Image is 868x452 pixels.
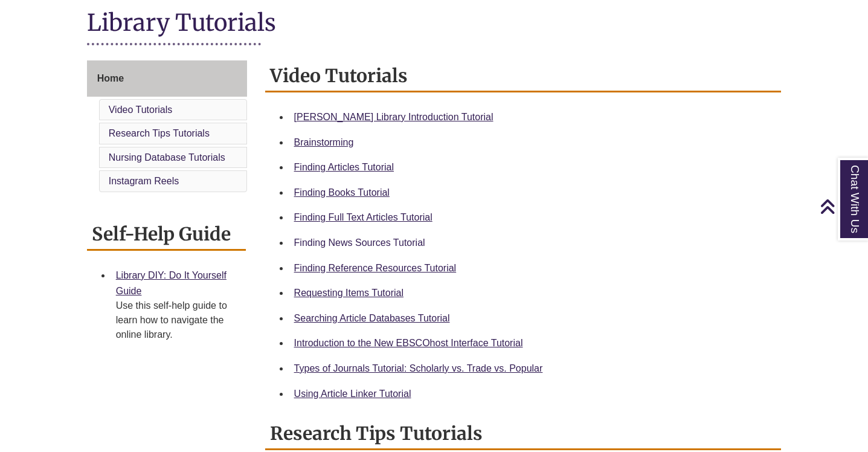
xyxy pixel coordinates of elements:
[294,338,523,348] a: Introduction to the New EBSCOhost Interface Tutorial
[294,212,432,222] a: Finding Full Text Articles Tutorial
[265,418,782,450] h2: Research Tips Tutorials
[294,112,493,122] a: [PERSON_NAME] Library Introduction Tutorial
[294,313,450,323] a: Searching Article Databases Tutorial
[820,198,865,215] a: Back to Top
[294,162,394,172] a: Finding Articles Tutorial
[109,105,173,115] a: Video Tutorials
[109,176,179,186] a: Instagram Reels
[87,60,247,195] div: Guide Page Menu
[87,219,246,251] h2: Self-Help Guide
[294,237,425,248] a: Finding News Sources Tutorial
[87,8,782,40] h1: Library Tutorials
[294,263,457,273] a: Finding Reference Resources Tutorial
[294,187,390,198] a: Finding Books Tutorial
[116,270,227,296] a: Library DIY: Do It Yourself Guide
[294,363,543,373] a: Types of Journals Tutorial: Scholarly vs. Trade vs. Popular
[265,60,782,92] h2: Video Tutorials
[97,73,124,83] span: Home
[109,128,210,138] a: Research Tips Tutorials
[109,152,225,163] a: Nursing Database Tutorials
[294,288,403,298] a: Requesting Items Tutorial
[294,137,354,147] a: Brainstorming
[87,60,247,97] a: Home
[116,299,236,342] div: Use this self-help guide to learn how to navigate the online library.
[294,389,411,399] a: Using Article Linker Tutorial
